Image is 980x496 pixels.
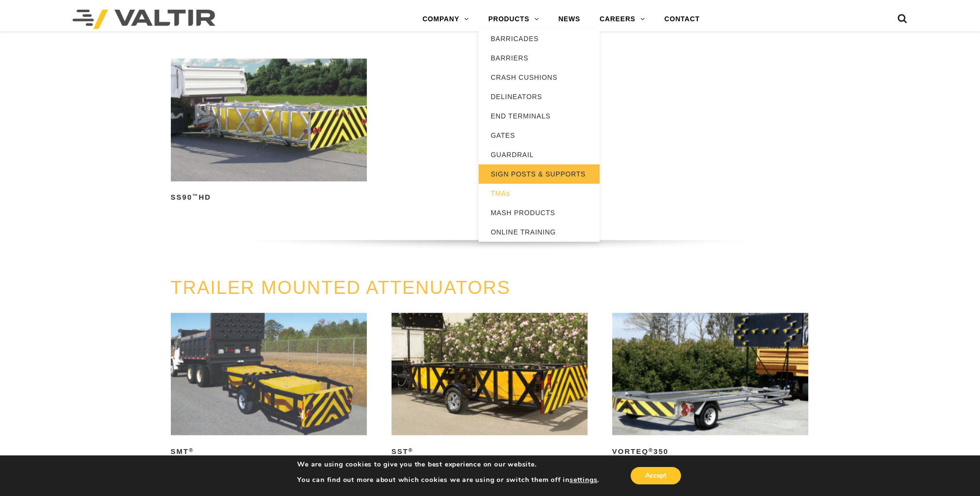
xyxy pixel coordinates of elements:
[479,48,600,68] a: BARRIERS
[192,193,198,199] sup: ™
[631,467,681,484] button: Accept
[392,313,588,459] a: SST®
[171,444,367,459] h2: SMT
[479,145,600,164] a: GUARDRAIL
[479,29,600,48] a: BARRICADES
[590,10,655,29] a: CAREERS
[479,10,549,29] a: PRODUCTS
[612,444,809,459] h2: VORTEQ 350
[189,447,194,453] sup: ®
[297,460,599,469] p: We are using cookies to give you the best experience on our website.
[479,203,600,222] a: MASH PRODUCTS
[479,184,600,203] a: TMAs
[479,106,600,126] a: END TERMINALS
[413,10,479,29] a: COMPANY
[297,476,599,484] p: You can find out more about which cookies we are using or switch them off in .
[171,277,511,298] a: TRAILER MOUNTED ATTENUATORS
[479,68,600,87] a: CRASH CUSHIONS
[570,476,597,484] button: settings
[408,447,413,453] sup: ®
[73,10,215,29] img: Valtir
[549,10,590,29] a: NEWS
[479,222,600,242] a: ONLINE TRAINING
[655,10,709,29] a: CONTACT
[479,164,600,184] a: SIGN POSTS & SUPPORTS
[171,58,367,205] a: SS90™HD
[171,190,367,205] h2: SS90 HD
[479,87,600,106] a: DELINEATORS
[648,447,653,453] sup: ®
[392,444,588,459] h2: SST
[171,313,367,459] a: SMT®
[479,126,600,145] a: GATES
[612,313,809,459] a: VORTEQ®350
